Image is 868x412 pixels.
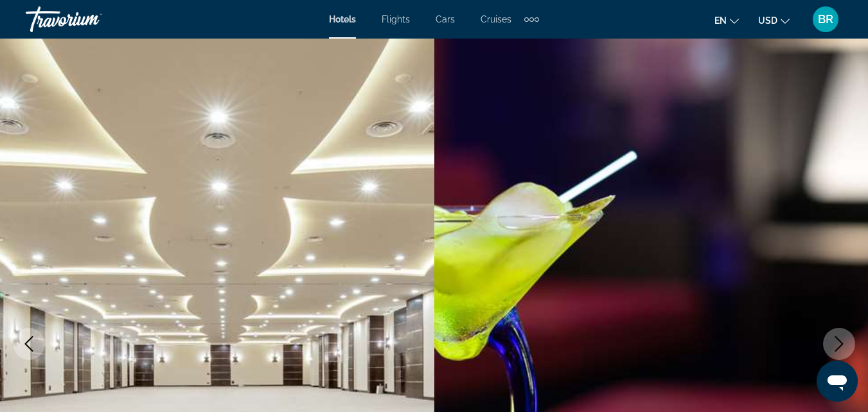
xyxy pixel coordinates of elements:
button: Extra navigation items [524,9,539,30]
button: Next image [823,328,855,360]
button: Change currency [758,11,790,30]
span: USD [758,15,777,26]
span: en [714,15,727,26]
iframe: Button to launch messaging window [817,361,858,402]
a: Cars [436,14,455,24]
span: BR [818,13,833,26]
a: Flights [382,14,410,24]
button: User Menu [809,6,842,33]
a: Travorium [26,3,154,36]
button: Previous image [13,328,45,360]
a: Hotels [329,14,356,24]
a: Cruises [481,14,511,24]
button: Change language [714,11,739,30]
